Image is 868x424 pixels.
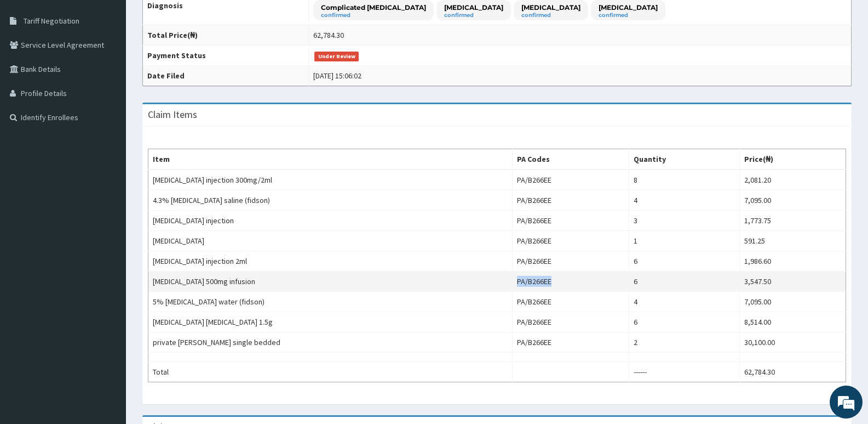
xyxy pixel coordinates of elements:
[321,13,426,18] small: confirmed
[314,52,359,61] span: Under Review
[739,231,846,251] td: 591.25
[313,30,344,41] div: 62,784.30
[629,292,739,312] td: 4
[57,61,184,76] div: Chat with us now
[629,211,739,231] td: 3
[24,16,79,26] span: Tariff Negotiation
[512,231,629,251] td: PA/B266EE
[148,211,513,231] td: [MEDICAL_DATA] injection
[629,312,739,332] td: 6
[180,5,206,32] div: Minimize live chat window
[148,110,197,120] h3: Claim Items
[629,231,739,251] td: 1
[599,13,658,18] small: confirmed
[629,169,739,190] td: 8
[148,190,513,211] td: 4.3% [MEDICAL_DATA] saline (fidson)
[512,211,629,231] td: PA/B266EE
[629,362,739,382] td: ------
[629,251,739,272] td: 6
[739,292,846,312] td: 7,095.00
[512,332,629,353] td: PA/B266EE
[521,3,580,12] p: [MEDICAL_DATA]
[739,190,846,211] td: 7,095.00
[148,149,513,170] th: Item
[739,312,846,332] td: 8,514.00
[521,13,580,18] small: confirmed
[5,299,209,338] textarea: Type your message and hit 'Enter'
[739,251,846,272] td: 1,986.60
[148,231,513,251] td: [MEDICAL_DATA]
[148,251,513,272] td: [MEDICAL_DATA] injection 2ml
[444,3,503,12] p: [MEDICAL_DATA]
[321,3,426,12] p: Complicated [MEDICAL_DATA]
[739,362,846,382] td: 62,784.30
[512,312,629,332] td: PA/B266EE
[143,46,309,66] th: Payment Status
[148,362,513,382] td: Total
[629,190,739,211] td: 4
[512,251,629,272] td: PA/B266EE
[148,312,513,332] td: [MEDICAL_DATA] [MEDICAL_DATA] 1.5g
[20,55,44,82] img: d_794563401_company_1708531726252_794563401
[629,149,739,170] th: Quantity
[629,332,739,353] td: 2
[143,25,309,46] th: Total Price(₦)
[739,211,846,231] td: 1,773.75
[143,66,309,86] th: Date Filed
[739,272,846,292] td: 3,547.50
[64,138,151,249] span: We're online!
[512,272,629,292] td: PA/B266EE
[512,292,629,312] td: PA/B266EE
[512,169,629,190] td: PA/B266EE
[444,13,503,18] small: confirmed
[739,332,846,353] td: 30,100.00
[599,3,658,12] p: [MEDICAL_DATA]
[148,332,513,353] td: private [PERSON_NAME] single bedded
[148,169,513,190] td: [MEDICAL_DATA] injection 300mg/2ml
[512,190,629,211] td: PA/B266EE
[148,272,513,292] td: [MEDICAL_DATA] 500mg infusion
[512,149,629,170] th: PA Codes
[629,272,739,292] td: 6
[739,149,846,170] th: Price(₦)
[739,169,846,190] td: 2,081.20
[148,292,513,312] td: 5% [MEDICAL_DATA] water (fidson)
[313,70,361,81] div: [DATE] 15:06:02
